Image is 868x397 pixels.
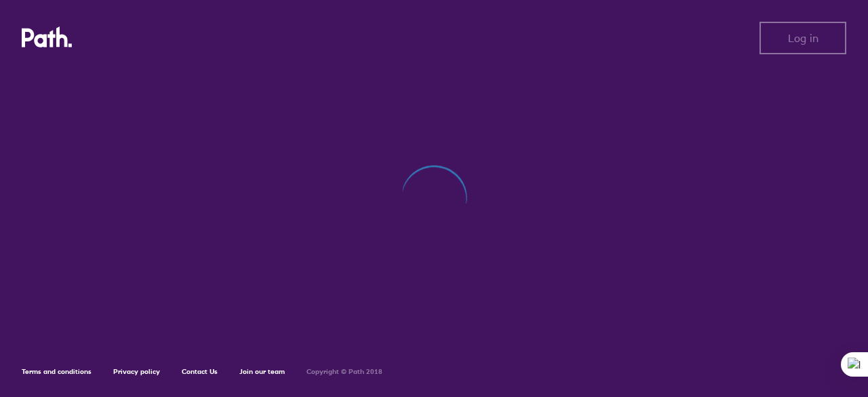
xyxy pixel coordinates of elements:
[239,367,285,376] a: Join our team
[307,368,382,376] h6: Copyright © Path 2018
[182,367,218,376] a: Contact Us
[113,367,160,376] a: Privacy policy
[22,367,92,376] a: Terms and conditions
[759,22,846,54] button: Log in
[788,32,818,44] span: Log in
